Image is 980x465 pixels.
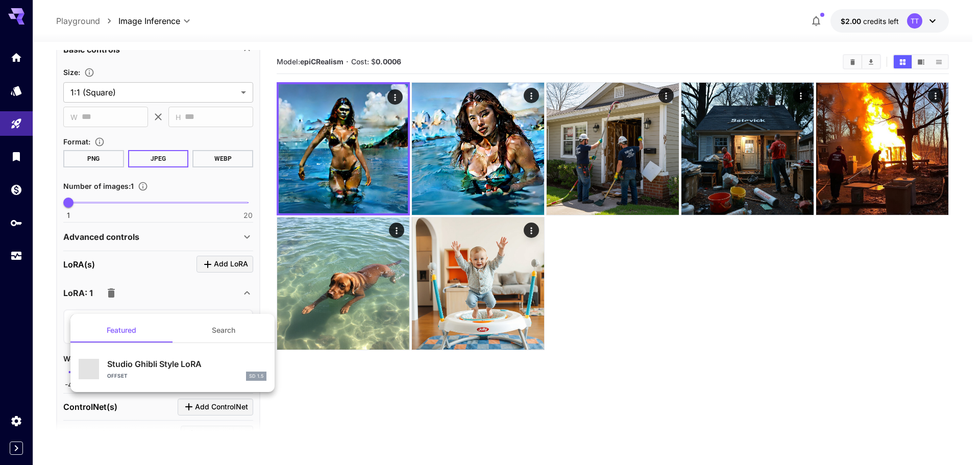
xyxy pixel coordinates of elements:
[249,373,263,380] p: SD 1.5
[107,358,266,370] p: Studio Ghibli Style LoRA
[70,318,173,342] button: Featured
[173,318,275,342] button: Search
[107,372,128,380] p: offset
[79,354,266,385] div: Studio Ghibli Style LoRAoffsetSD 1.5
